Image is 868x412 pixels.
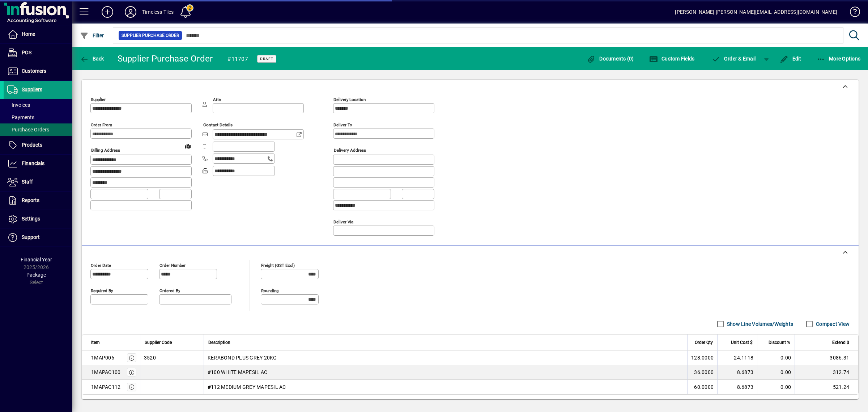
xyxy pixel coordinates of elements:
button: Profile [119,5,142,18]
mat-label: Delivery Location [333,97,366,102]
mat-label: Rounding [261,288,278,293]
span: Filter [80,33,104,38]
span: Order Qty [695,339,713,346]
td: 36.0000 [687,365,717,380]
app-page-header-button: Back [72,52,112,65]
span: Unit Cost $ [731,339,753,346]
span: Suppliers [22,87,42,92]
button: Filter [78,29,106,42]
span: Description [208,339,230,346]
span: Payments [7,114,34,120]
mat-label: Deliver To [333,122,352,127]
div: 1MAP006 [91,354,114,361]
a: Payments [4,111,72,123]
label: Show Line Volumes/Weights [726,320,793,328]
mat-label: Required by [91,288,113,293]
a: Products [4,136,72,154]
a: Invoices [4,99,72,111]
a: Home [4,25,72,43]
div: #11707 [227,53,248,65]
span: Settings [22,216,40,222]
div: Timeless Tiles [142,6,174,18]
div: Supplier Purchase Order [118,53,213,64]
div: 1MAPAC100 [91,369,120,376]
label: Compact View [814,320,850,328]
span: POS [22,50,31,55]
span: Reports [22,197,39,203]
span: Staff [22,179,33,185]
button: More Options [815,52,863,65]
span: Edit [780,56,801,62]
td: 0.00 [757,380,795,394]
span: Draft [260,56,273,61]
span: Item [91,339,100,346]
mat-label: Order date [91,262,111,268]
span: #100 WHITE MAPESIL AC [208,369,267,376]
td: 521.24 [795,380,858,394]
a: Knowledge Base [844,1,859,25]
span: Order & Email [711,56,756,62]
td: 8.6873 [717,380,757,394]
a: Settings [4,210,72,228]
a: Purchase Orders [4,123,72,136]
td: 128.0000 [687,351,717,365]
mat-label: Freight (GST excl) [261,262,295,268]
td: 24.1118 [717,351,757,365]
mat-label: Supplier [91,97,106,102]
button: Add [96,5,119,18]
mat-label: Deliver via [333,219,353,224]
span: #112 MEDIUM GREY MAPESIL AC [208,383,286,391]
span: Home [22,31,35,37]
td: 3086.31 [795,351,858,365]
span: Invoices [7,102,30,108]
span: Customers [22,68,46,74]
button: Back [78,52,106,65]
mat-label: Attn [213,97,221,102]
a: POS [4,44,72,62]
a: Reports [4,192,72,210]
button: Order & Email [708,52,759,65]
td: 0.00 [757,351,795,365]
mat-label: Order from [91,122,112,127]
span: Supplier Code [145,339,172,346]
a: View on map [182,140,193,152]
div: 1MAPAC112 [91,383,120,391]
button: Edit [778,52,803,65]
span: Products [22,142,42,148]
span: Purchase Orders [7,127,49,133]
span: Discount % [769,339,790,346]
td: 312.74 [795,365,858,380]
a: Support [4,228,72,247]
mat-label: Ordered by [159,288,180,293]
span: Support [22,234,40,240]
td: 8.6873 [717,365,757,380]
span: Supplier Purchase Order [122,32,179,39]
span: More Options [817,56,861,62]
div: [PERSON_NAME] [PERSON_NAME][EMAIL_ADDRESS][DOMAIN_NAME] [675,6,837,18]
a: Customers [4,62,72,80]
td: 3520 [140,351,204,365]
a: Staff [4,173,72,191]
span: Custom Fields [649,56,695,62]
a: Financials [4,155,72,173]
span: Documents (0) [587,56,634,62]
span: Extend $ [832,339,849,346]
span: Package [26,272,46,278]
span: Back [80,56,104,62]
button: Documents (0) [585,52,636,65]
span: KERABOND PLUS GREY 20KG [208,354,277,361]
td: 60.0000 [687,380,717,394]
span: Financial Year [21,257,52,262]
mat-label: Order number [159,262,186,268]
td: 0.00 [757,365,795,380]
span: Financials [22,160,44,166]
button: Custom Fields [647,52,697,65]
